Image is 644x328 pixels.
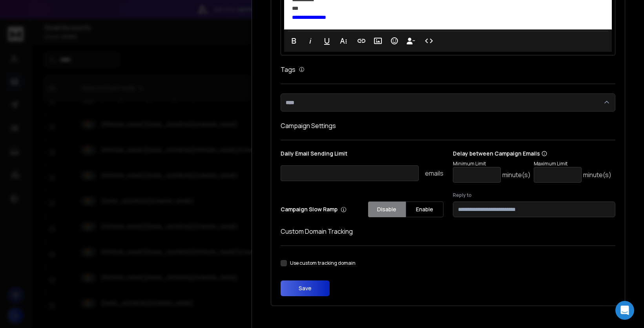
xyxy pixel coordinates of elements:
button: Underline (⌘U) [319,33,334,49]
button: Save [281,280,330,296]
p: emails [425,169,443,178]
button: Insert Link (⌘K) [354,33,369,49]
p: Daily Email Sending Limit [281,150,443,161]
p: Campaign Slow Ramp [281,205,347,213]
p: minute(s) [583,170,611,180]
label: Use custom tracking domain [290,260,356,266]
button: Italic (⌘I) [303,33,318,49]
button: Emoticons [387,33,402,49]
p: Maximum Limit [534,161,611,167]
h1: Custom Domain Tracking [281,227,615,236]
p: minute(s) [502,170,531,180]
button: Bold (⌘B) [286,33,301,49]
label: Reply to [453,192,616,198]
h1: Tags [281,65,296,74]
p: Minimum Limit [453,161,531,167]
button: Enable [406,202,443,217]
p: Delay between Campaign Emails [453,150,611,158]
button: Code View [421,33,436,49]
button: Insert Image (⌘P) [370,33,385,49]
button: Insert Unsubscribe Link [403,33,418,49]
div: Open Intercom Messenger [615,301,634,320]
button: More Text [336,33,351,49]
h1: Campaign Settings [281,121,615,130]
button: Disable [368,202,406,217]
